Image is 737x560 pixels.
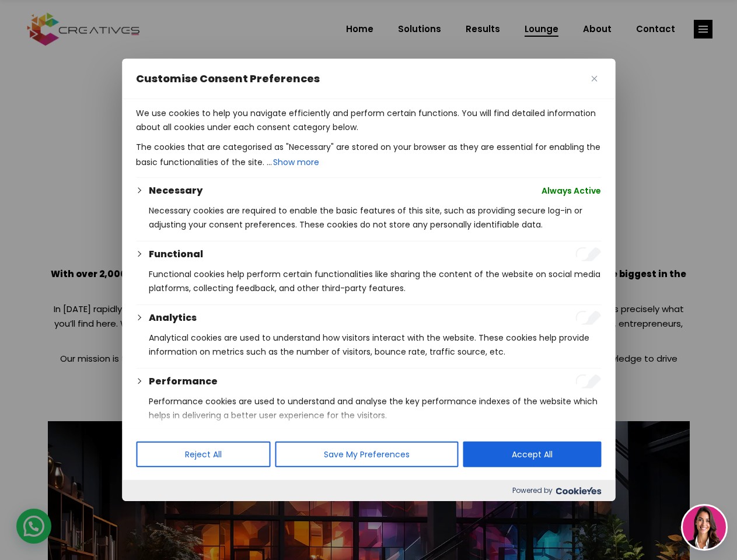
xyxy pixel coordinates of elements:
button: Close [587,72,601,86]
button: Performance [149,374,218,388]
span: Customise Consent Preferences [136,72,320,86]
img: Cookieyes logo [556,487,601,495]
p: Functional cookies help perform certain functionalities like sharing the content of the website o... [149,267,601,295]
span: Always Active [542,184,601,198]
p: Performance cookies are used to understand and analyse the key performance indexes of the website... [149,394,601,422]
img: agent [683,506,726,549]
p: The cookies that are categorised as "Necessary" are stored on your browser as they are essential ... [136,140,601,170]
input: Enable Functional [575,247,601,261]
input: Enable Performance [575,374,601,388]
p: Analytical cookies are used to understand how visitors interact with the website. These cookies h... [149,331,601,359]
button: Save My Preferences [275,442,458,467]
p: We use cookies to help you navigate efficiently and perform certain functions. You will find deta... [136,106,601,134]
button: Necessary [149,184,202,198]
img: Close [591,76,597,82]
button: Functional [149,247,203,261]
button: Analytics [149,311,197,325]
div: Customise Consent Preferences [122,59,615,501]
button: Reject All [136,442,270,467]
button: Accept All [463,442,601,467]
input: Enable Analytics [575,311,601,325]
p: Necessary cookies are required to enable the basic features of this site, such as providing secur... [149,204,601,232]
div: Powered by [122,480,615,501]
button: Show more [272,154,320,170]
